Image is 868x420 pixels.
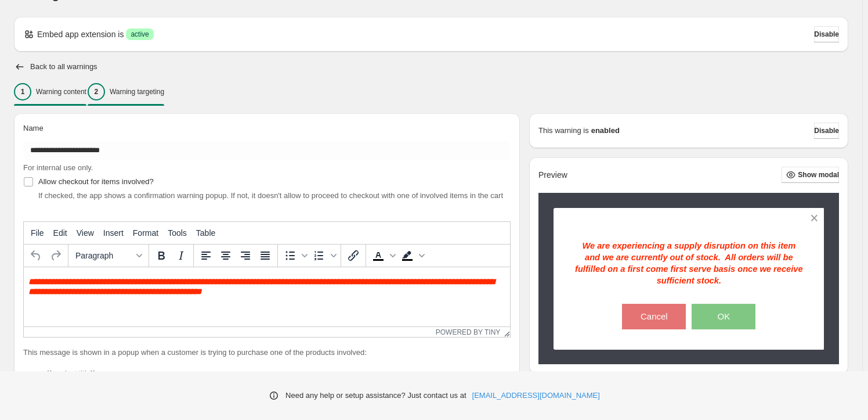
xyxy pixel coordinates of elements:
button: Show modal [782,167,839,183]
span: Allow checkout for items involved? [38,177,154,186]
button: 1Warning content [14,80,86,104]
h2: Preview [538,170,567,180]
button: Italic [171,246,191,265]
span: Table [196,228,215,238]
span: For internal use only. [23,163,93,172]
span: Tools [168,228,187,238]
p: Embed app extension is [37,28,124,40]
button: Disable [814,26,839,42]
button: Align right [236,246,255,265]
iframe: Rich Text Area [24,267,510,326]
p: Warning targeting [110,87,164,96]
div: Text color [368,246,397,265]
span: If checked, the app shows a confirmation warning popup. If not, it doesn't allow to proceed to ch... [38,191,503,200]
p: This warning is [538,125,589,137]
span: We are experiencing a supply disruption on this item and we are currently out of stock. All order... [575,241,803,285]
span: Edit [53,228,67,238]
span: File [31,228,44,238]
button: Formats [71,246,146,265]
button: Bold [151,246,171,265]
button: Align left [196,246,216,265]
button: Redo [46,246,66,265]
span: Paragraph [75,251,132,260]
span: Disable [814,30,839,39]
button: Undo [26,246,46,265]
button: Justify [255,246,275,265]
div: 1 [14,83,31,100]
div: Resize [500,327,510,337]
a: Powered by Tiny [436,328,501,336]
span: Disable [814,126,839,135]
span: Insert [103,228,124,238]
div: Background color [397,246,426,265]
button: OK [692,304,755,329]
span: View [77,228,94,238]
button: Align center [216,246,236,265]
span: Name [23,124,44,132]
button: Disable [814,123,839,139]
li: {{product.title}} [46,368,511,379]
p: This message is shown in a popup when a customer is trying to purchase one of the products involved: [23,347,511,358]
span: Format [133,228,158,238]
strong: enabled [591,125,620,137]
div: Numbered list [309,246,338,265]
h2: Back to all warnings [30,62,97,71]
span: active [131,30,149,39]
button: 2Warning targeting [88,80,164,104]
span: Show modal [798,170,839,180]
div: 2 [88,83,105,100]
p: Warning content [36,87,86,96]
a: [EMAIL_ADDRESS][DOMAIN_NAME] [472,390,600,401]
button: Insert/edit link [343,246,363,265]
button: Cancel [622,304,686,329]
div: Bullet list [280,246,309,265]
